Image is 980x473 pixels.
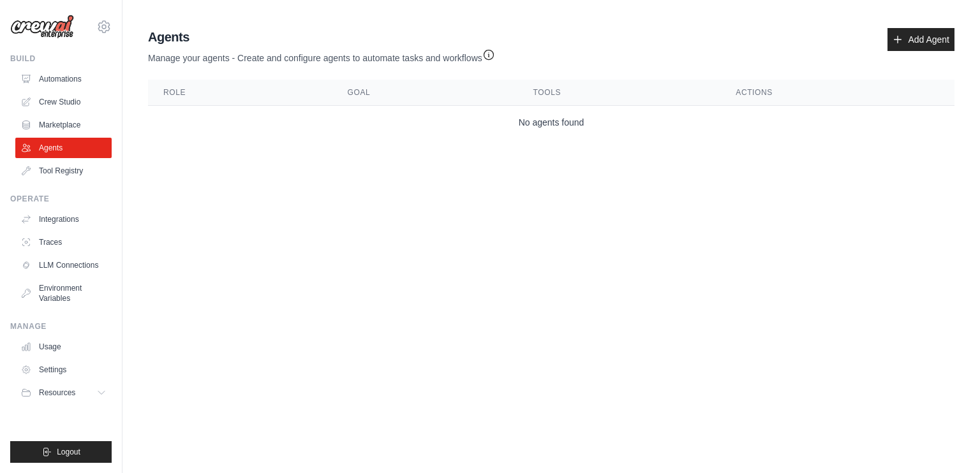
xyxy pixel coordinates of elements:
a: Settings [15,360,112,380]
span: Logout [57,447,80,457]
div: Operate [10,194,112,204]
a: Add Agent [887,28,954,51]
th: Role [148,80,332,106]
span: Resources [39,388,75,398]
th: Actions [720,80,954,106]
img: Logo [10,15,74,39]
p: Manage your agents - Create and configure agents to automate tasks and workflows [148,46,495,64]
a: Traces [15,232,112,252]
a: Environment Variables [15,278,112,309]
div: Build [10,54,112,64]
th: Tools [518,80,721,106]
a: Automations [15,69,112,89]
a: Integrations [15,209,112,229]
a: Marketplace [15,115,112,135]
div: Manage [10,321,112,331]
a: Usage [15,337,112,357]
div: Widget de chat [916,412,980,473]
a: Agents [15,138,112,158]
button: Resources [15,382,112,403]
iframe: Chat Widget [916,412,980,473]
a: Tool Registry [15,161,112,181]
a: LLM Connections [15,255,112,275]
h2: Agents [148,28,495,46]
button: Logout [10,441,112,463]
th: Goal [332,80,518,106]
td: No agents found [148,106,954,140]
a: Crew Studio [15,92,112,112]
